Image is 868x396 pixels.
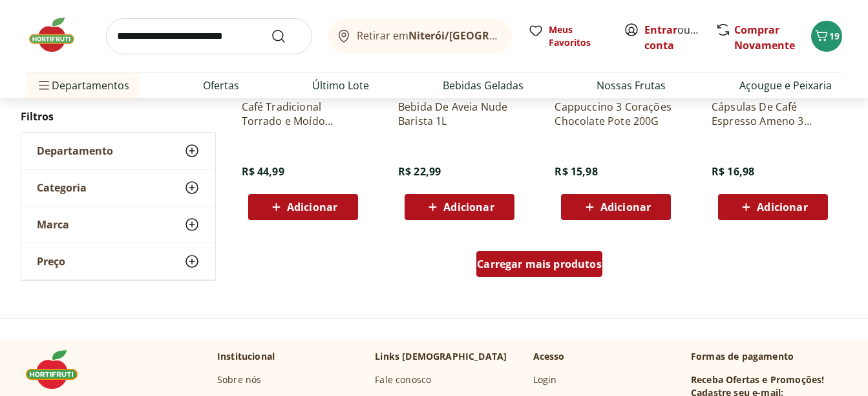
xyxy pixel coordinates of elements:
[106,18,312,54] input: search
[549,23,608,49] span: Meus Favoritos
[357,30,500,41] span: Retirar em
[217,373,261,386] a: Sobre nós
[26,350,90,389] img: Hortifruti
[398,100,521,128] a: Bebida De Aveia Nude Barista 1L
[375,350,507,363] p: Links [DEMOGRAPHIC_DATA]
[477,259,602,269] span: Carregar mais produtos
[476,251,602,282] a: Carregar mais produtos
[408,28,556,43] b: Niterói/[GEOGRAPHIC_DATA]
[718,194,828,220] button: Adicionar
[37,218,69,231] span: Marca
[203,78,239,93] a: Ofertas
[757,202,807,212] span: Adicionar
[443,202,494,212] span: Adicionar
[26,16,90,54] img: Hortifruti
[712,100,834,128] a: Cápsulas De Café Espresso Ameno 3 Corações 80G
[21,133,215,169] button: Departamento
[248,194,358,220] button: Adicionar
[533,373,557,386] a: Login
[242,100,365,128] a: Café Tradicional Torrado e Moído Natural da Terra 500g
[555,164,597,179] span: R$ 15,98
[36,70,129,101] span: Departamentos
[555,100,677,128] a: Cappuccino 3 Corações Chocolate Pote 200G
[328,18,513,54] button: Retirar emNiterói/[GEOGRAPHIC_DATA]
[734,23,795,52] a: Comprar Novamente
[398,164,441,179] span: R$ 22,99
[811,21,842,52] button: Carrinho
[21,104,216,129] h2: Filtros
[405,194,514,220] button: Adicionar
[36,70,52,101] button: Menu
[561,194,671,220] button: Adicionar
[691,373,824,386] h3: Receba Ofertas e Promoções!
[21,206,215,243] button: Marca
[712,164,754,179] span: R$ 16,98
[739,78,832,93] a: Açougue e Peixaria
[443,78,524,93] a: Bebidas Geladas
[21,170,215,206] button: Categoria
[829,30,840,42] span: 19
[37,144,113,157] span: Departamento
[375,373,431,386] a: Fale conosco
[644,23,677,37] a: Entrar
[217,350,275,363] p: Institucional
[528,23,608,49] a: Meus Favoritos
[533,350,565,363] p: Acesso
[242,164,284,179] span: R$ 44,99
[644,23,715,52] a: Criar conta
[271,28,302,44] button: Submit Search
[644,22,702,53] span: ou
[21,243,215,280] button: Preço
[600,202,651,212] span: Adicionar
[312,78,369,93] a: Último Lote
[597,78,666,93] a: Nossas Frutas
[37,255,65,268] span: Preço
[691,350,842,363] p: Formas de pagamento
[287,202,337,212] span: Adicionar
[37,181,87,194] span: Categoria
